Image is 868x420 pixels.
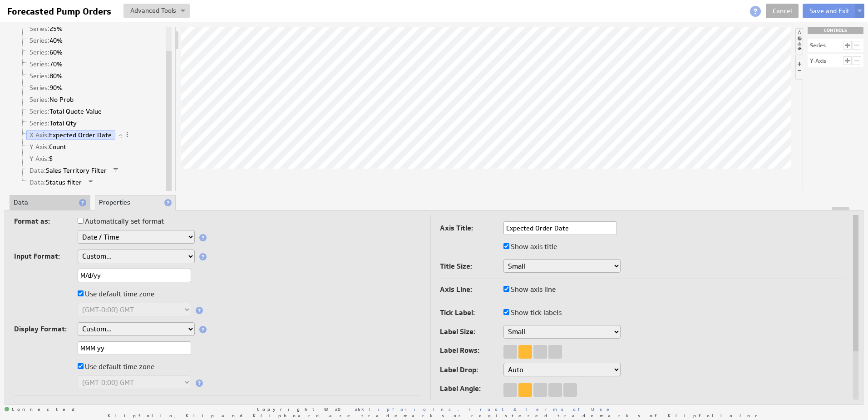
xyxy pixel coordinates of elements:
label: Use default time zone [78,288,154,300]
label: Use default time zone [78,360,154,373]
input: Show tick labels [503,309,509,315]
a: Data: Status filter [26,178,85,187]
label: Show axis line [503,283,556,296]
label: Format as: [14,215,78,228]
a: Cancel [766,4,799,18]
input: Forecasted Pump Orders [4,4,118,19]
span: Data: [30,178,46,186]
label: Axis Title: [440,222,503,235]
div: Series [810,43,826,48]
label: Display Format: [14,323,78,335]
span: Y Axis: [30,143,49,151]
span: Series: [30,119,49,127]
span: Series: [30,84,49,92]
label: Label Rows: [440,344,503,357]
a: Series: No Prob [26,95,77,104]
label: Group repeating labels [78,400,157,412]
span: Copyright © 2025 [257,407,459,411]
li: Data [10,195,90,210]
label: Show axis title [503,240,557,253]
a: Series: Total Qty [26,119,80,128]
span: Series: [30,48,49,56]
span: Filter is applied [113,167,119,173]
label: Label Angle: [440,382,503,395]
span: Data: [30,166,46,175]
input: Use default time zone [78,290,84,296]
span: Series: [30,107,49,115]
a: Klipfolio Inc. [361,406,459,412]
input: Use default time zone [78,363,84,369]
label: Label Size: [440,325,503,338]
label: Title Size: [440,260,503,273]
div: CONTROLS [808,27,863,34]
img: button-savedrop.png [181,10,185,13]
span: Series: [30,95,49,104]
span: Connected: ID: dpnc-22 Online: true [5,407,80,412]
span: Klipfolio, Klip and Klipboard are trademarks or registered trademarks of Klipfolio Inc. [108,413,765,418]
span: X Axis: [30,131,49,139]
span: Series: [30,36,49,45]
button: Save and Exit [803,4,856,18]
a: Series: 40% [26,36,66,45]
label: Input Format: [14,250,78,263]
span: Y Axis: [30,155,49,163]
img: button-savedrop.png [858,10,862,13]
label: Label Drop: [440,364,503,376]
input: Show axis title [503,243,509,249]
li: Hide or show the component palette [795,28,803,53]
span: Filter is applied [88,179,94,185]
a: Y Axis: $ [26,154,56,163]
a: Series: 90% [26,83,66,92]
span: More actions [124,131,130,138]
a: Trust & Terms of Use [469,406,616,412]
a: Data: Sales Territory Filter [26,166,110,175]
a: X Axis: Expected Order Date [26,130,115,140]
a: Series: Total Quote Value [26,107,105,116]
label: Automatically set format [78,215,164,228]
a: Series: 70% [26,60,66,69]
a: Series: 60% [26,48,66,57]
span: Series: [30,60,49,68]
a: Series: 25% [26,24,66,33]
span: Sorted Oldest to Newest [118,133,124,140]
span: Series: [30,72,49,80]
label: Show tick labels [503,306,562,319]
input: Show axis line [503,286,509,292]
a: Series: 80% [26,71,66,80]
li: Hide or show the component controls palette [795,55,803,80]
li: Properties [95,195,176,210]
div: Y-Axis [810,58,826,64]
span: Series: [30,25,49,33]
label: Axis Line: [440,283,503,296]
a: Y Axis: Count [26,142,70,151]
label: Group: [14,400,78,412]
label: Tick Label: [440,306,503,319]
input: Automatically set format [78,218,84,224]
